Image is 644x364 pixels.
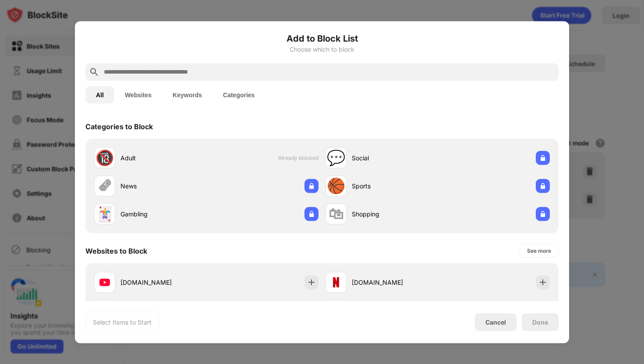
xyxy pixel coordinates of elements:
[532,318,548,325] div: Done
[96,205,114,223] div: 🃏
[120,278,206,287] div: [DOMAIN_NAME]
[162,86,212,103] button: Keywords
[352,153,438,163] div: Social
[114,86,162,103] button: Websites
[352,181,438,191] div: Sports
[85,122,153,131] div: Categories to Block
[120,209,206,219] div: Gambling
[120,181,206,191] div: News
[327,177,345,195] div: 🏀
[527,246,551,255] div: See more
[99,277,110,287] img: favicons
[97,177,112,195] div: 🗞
[278,155,318,161] span: Already blocked
[329,205,343,223] div: 🛍
[331,277,341,287] img: favicons
[352,278,438,287] div: [DOMAIN_NAME]
[352,209,438,219] div: Shopping
[96,149,114,167] div: 🔞
[85,46,559,53] div: Choose which to block
[89,67,99,77] img: search.svg
[85,86,114,103] button: All
[120,153,206,163] div: Adult
[212,86,265,103] button: Categories
[327,149,345,167] div: 💬
[85,246,147,255] div: Websites to Block
[85,32,559,45] h6: Add to Block List
[485,318,506,326] div: Cancel
[93,318,152,326] div: Select Items to Start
